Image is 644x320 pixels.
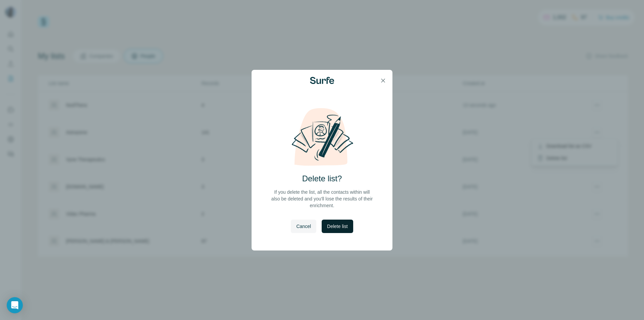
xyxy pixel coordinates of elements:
img: Surfe Logo [310,77,334,84]
span: Cancel [296,223,311,230]
img: delete-list [284,107,360,167]
button: Delete list [322,220,353,233]
span: Delete list [327,223,347,230]
h2: Delete list? [302,173,342,184]
div: Open Intercom Messenger [7,297,23,313]
button: Cancel [291,220,316,233]
p: If you delete the list, all the contacts within will also be deleted and you'll lose the results ... [270,189,374,209]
